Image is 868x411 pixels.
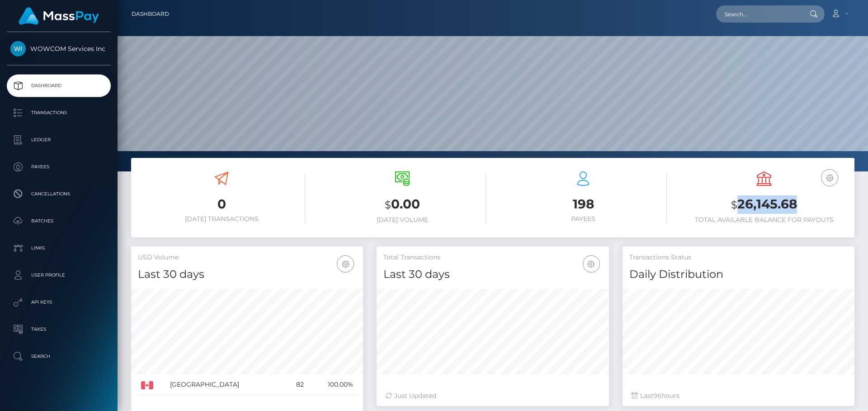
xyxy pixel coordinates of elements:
[138,195,305,213] h3: 0
[19,7,99,25] img: MassPay Logo
[138,253,356,262] h5: USD Volume
[7,291,111,314] a: API Keys
[629,253,848,262] h5: Transactions Status
[629,267,848,282] h4: Daily Distribution
[7,102,111,124] a: Transactions
[500,215,667,223] h6: Payees
[10,268,107,282] p: User Profile
[10,296,107,309] p: API Keys
[10,160,107,174] p: Payees
[132,5,169,23] a: Dashboard
[716,5,801,23] input: Search...
[500,195,667,213] h3: 198
[319,216,486,224] h6: [DATE] Volume
[7,237,111,259] a: Links
[307,374,357,395] td: 100.00%
[10,106,107,120] p: Transactions
[385,199,391,211] small: $
[10,214,107,228] p: Batches
[141,381,153,389] img: CA.png
[383,267,602,282] h4: Last 30 days
[285,374,307,395] td: 82
[7,264,111,286] a: User Profile
[10,41,26,56] img: WOWCOM Services Inc
[167,374,285,395] td: [GEOGRAPHIC_DATA]
[10,350,107,363] p: Search
[653,392,661,400] span: 96
[138,267,356,282] h4: Last 30 days
[7,210,111,232] a: Batches
[7,156,111,178] a: Payees
[138,215,305,223] h6: [DATE] Transactions
[680,195,848,214] h3: 26,145.68
[10,133,107,147] p: Ledger
[386,391,599,401] div: Just Updated
[731,199,737,211] small: $
[10,187,107,201] p: Cancellations
[7,183,111,205] a: Cancellations
[7,74,111,97] a: Dashboard
[319,195,486,214] h3: 0.00
[10,241,107,255] p: Links
[7,318,111,341] a: Taxes
[10,323,107,336] p: Taxes
[7,129,111,151] a: Ledger
[383,253,602,262] h5: Total Transactions
[10,79,107,92] p: Dashboard
[7,45,111,53] span: WOWCOM Services Inc
[7,345,111,368] a: Search
[680,216,848,224] h6: Total Available Balance for Payouts
[632,391,845,401] div: Last hours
